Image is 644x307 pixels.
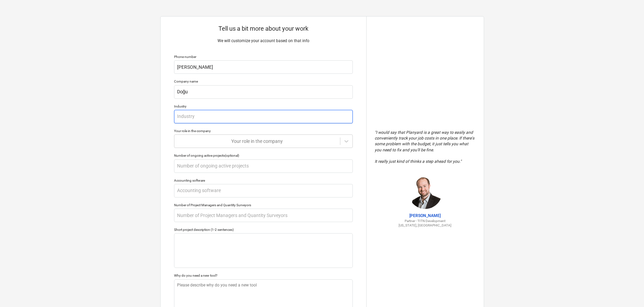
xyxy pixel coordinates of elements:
[174,159,353,173] input: Number of ongoing active projects
[174,203,353,207] div: Number of Project Managers and Quantity Surveyors
[174,25,353,33] p: Tell us a bit more about your work
[174,273,353,278] div: Why do you need a new tool?
[174,55,353,59] div: Phone number
[375,130,476,164] p: " I would say that Planyard is a great way to easily and conveniently track your job costs in one...
[375,219,476,223] p: Partner - TITN Development
[610,275,644,307] div: Sohbet Aracı
[174,60,353,74] input: Your phone number
[174,209,353,222] input: Number of Project Managers and Quantity Surveyors
[408,175,442,209] img: Jordan Cohen
[174,227,353,232] div: Short project description (1-2 sentences)
[174,79,353,84] div: Company name
[610,275,644,307] iframe: Chat Widget
[174,85,353,99] input: Company name
[375,223,476,227] p: [US_STATE], [GEOGRAPHIC_DATA]
[174,104,353,109] div: Industry
[174,129,353,133] div: Your role in the company
[375,213,476,219] p: [PERSON_NAME]
[174,110,353,123] input: Industry
[174,184,353,197] input: Accounting software
[174,178,353,183] div: Accounting software
[174,38,353,44] p: We will customize your account based on that info
[174,153,353,158] div: Number of ongoing active projects (optional)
